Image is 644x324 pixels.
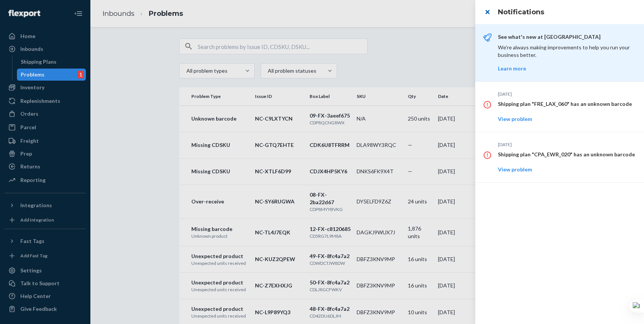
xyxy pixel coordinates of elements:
a: View problem [498,116,532,122]
p: [DATE] [498,141,635,148]
p: See what's new at [GEOGRAPHIC_DATA] [498,33,635,41]
h3: Notifications [498,7,635,17]
p: Shipping plan "CPA_EWR_020" has an unknown barcode [498,151,635,158]
p: We're always making improvements to help you run your business better. [498,44,635,59]
a: Learn more [498,65,526,72]
p: Shipping plan "FRE_LAX_060" has an unknown barcode [498,100,635,108]
p: [DATE] [498,91,635,97]
a: View problem [498,166,532,173]
button: close [480,5,495,20]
